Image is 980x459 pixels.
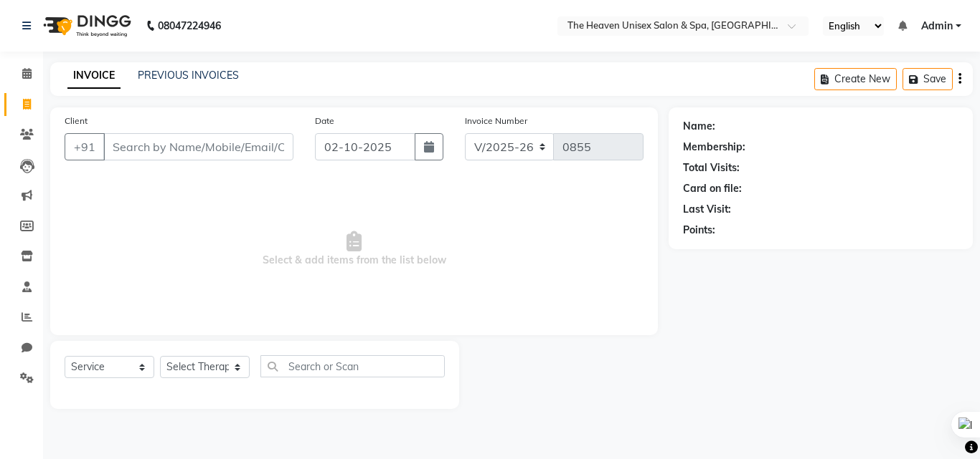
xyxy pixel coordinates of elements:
div: Last Visit: [683,202,731,217]
label: Date [315,115,334,127]
img: logo [37,6,135,46]
div: Name: [683,119,715,134]
div: Membership: [683,140,745,155]
button: +91 [65,133,105,160]
label: Invoice Number [465,115,527,127]
div: Points: [683,223,715,238]
b: 08047224946 [158,6,221,46]
span: Select & add items from the list below [65,178,644,321]
div: Card on file: [683,181,742,196]
button: Save [903,68,953,90]
input: Search by Name/Mobile/Email/Code [103,133,293,160]
span: Admin [921,19,953,34]
input: Search or Scan [260,355,445,377]
div: Total Visits: [683,160,740,175]
a: PREVIOUS INVOICES [138,69,239,82]
a: INVOICE [67,63,121,89]
button: Create New [814,68,897,90]
label: Client [65,115,88,127]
